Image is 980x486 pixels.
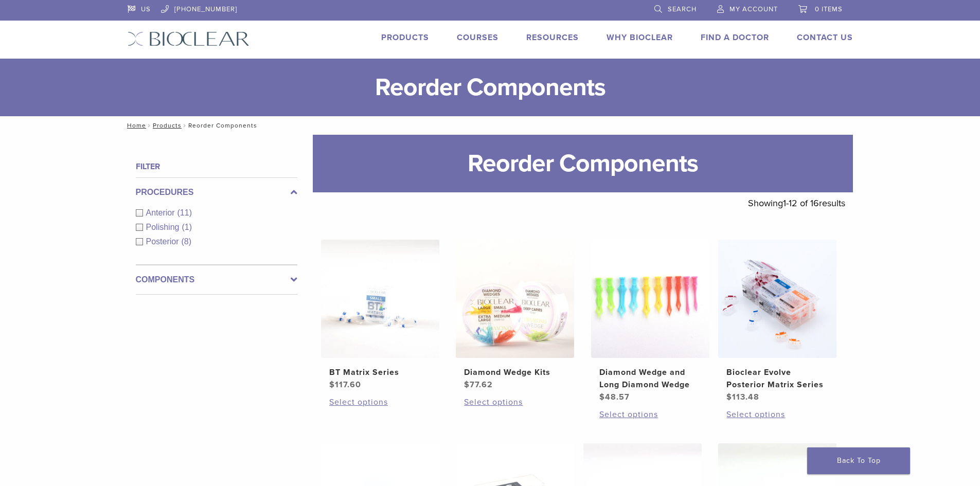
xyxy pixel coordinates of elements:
[182,123,188,128] span: /
[668,5,697,13] span: Search
[146,123,153,128] span: /
[783,197,819,209] span: 1-12 of 16
[591,240,709,358] img: Diamond Wedge and Long Diamond Wedge
[701,32,769,43] a: Find A Doctor
[726,366,828,391] h2: Bioclear Evolve Posterior Matrix Series
[329,380,361,390] bdi: 117.60
[599,366,701,391] h2: Diamond Wedge and Long Diamond Wedge
[136,186,297,199] label: Procedures
[321,240,439,358] img: BT Matrix Series
[136,274,297,286] label: Components
[807,447,910,474] a: Back To Top
[599,392,605,402] span: $
[128,31,250,46] img: Bioclear
[320,240,440,391] a: BT Matrix SeriesBT Matrix Series $117.60
[456,240,574,358] img: Diamond Wedge Kits
[748,192,845,214] p: Showing results
[797,32,853,43] a: Contact Us
[146,237,182,246] span: Posterior
[457,32,498,43] a: Courses
[815,5,843,13] span: 0 items
[726,392,732,402] span: $
[136,160,297,173] h4: Filter
[718,240,838,403] a: Bioclear Evolve Posterior Matrix SeriesBioclear Evolve Posterior Matrix Series $113.48
[726,408,828,421] a: Select options for “Bioclear Evolve Posterior Matrix Series”
[146,208,177,217] span: Anterior
[455,240,575,391] a: Diamond Wedge KitsDiamond Wedge Kits $77.62
[607,32,673,43] a: Why Bioclear
[599,392,630,402] bdi: 48.57
[182,237,192,246] span: (8)
[182,223,192,231] span: (1)
[329,396,431,408] a: Select options for “BT Matrix Series”
[313,135,853,192] h1: Reorder Components
[124,122,146,129] a: Home
[464,366,566,379] h2: Diamond Wedge Kits
[729,5,778,13] span: My Account
[153,122,182,129] a: Products
[120,116,861,135] nav: Reorder Components
[591,240,710,403] a: Diamond Wedge and Long Diamond WedgeDiamond Wedge and Long Diamond Wedge $48.57
[599,408,701,421] a: Select options for “Diamond Wedge and Long Diamond Wedge”
[464,380,493,390] bdi: 77.62
[718,240,836,358] img: Bioclear Evolve Posterior Matrix Series
[146,223,182,231] span: Polishing
[726,392,759,402] bdi: 113.48
[329,380,335,390] span: $
[177,208,192,217] span: (11)
[526,32,579,43] a: Resources
[381,32,429,43] a: Products
[464,396,566,408] a: Select options for “Diamond Wedge Kits”
[329,366,431,379] h2: BT Matrix Series
[464,380,470,390] span: $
